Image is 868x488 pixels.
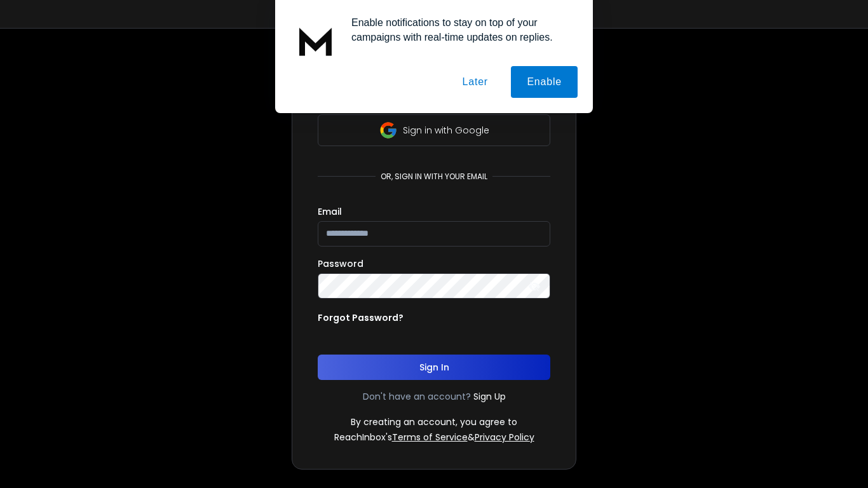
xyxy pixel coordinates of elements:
div: Enable notifications to stay on top of your campaigns with real-time updates on replies. [341,15,578,44]
p: ReachInbox's & [334,431,534,444]
a: Terms of Service [392,431,468,444]
p: By creating an account, you agree to [351,416,517,428]
p: or, sign in with your email [376,172,492,182]
label: Email [318,207,342,216]
button: Enable [511,66,578,98]
p: Forgot Password? [318,311,403,324]
button: Sign In [318,355,550,380]
label: Password [318,259,363,268]
p: Don't have an account? [363,390,471,403]
button: Sign in with Google [318,114,550,146]
img: notification icon [290,15,341,66]
a: Sign Up [473,390,506,403]
a: Privacy Policy [475,431,534,444]
button: Later [446,66,503,98]
p: Sign in with Google [403,124,489,137]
